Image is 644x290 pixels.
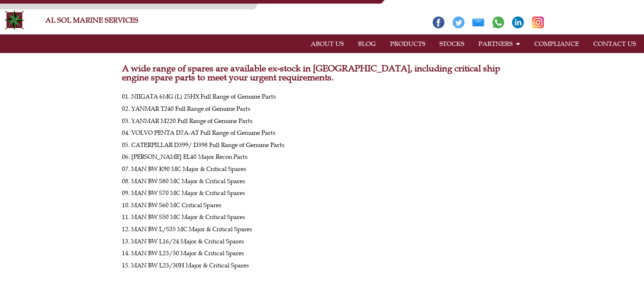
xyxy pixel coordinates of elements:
[351,35,383,52] a: BLOG
[122,239,522,244] p: 13. MAN BW L16/24 Major & Critical Spares
[122,106,522,111] p: 02. YANMAR T240 Full Range of Genuine Parts
[122,64,522,82] h2: A wide range of spares are available ex-stock in [GEOGRAPHIC_DATA], including critical ship engin...
[122,119,522,124] p: 03. YANMAR M220 Full Range of Genuine Parts
[122,251,522,256] p: 14. MAN BW L23/30 Major & Critical Spares
[122,263,522,268] p: 15. MAN BW L23/30H Major & Critical Spares
[122,227,522,232] p: 12. MAN BW L/S35 MC Major & Critical Spares
[122,215,522,220] p: 11. MAN BW S50 MC Major & Critical Spares
[527,35,586,52] a: COMPLIANCE
[122,94,522,99] p: 01. NIIGATA 6MG (L) 25HX Full Range of Genuine Parts
[471,35,527,52] a: PARTNERS
[122,191,522,196] p: 09. MAN BW S70 MC Major & Critical Spares
[304,35,351,52] a: ABOUT US
[122,154,522,160] p: 06. [PERSON_NAME] EL40 Major Recon Parts
[4,9,25,31] img: Alsolmarine-logo
[122,203,522,208] p: 10. MAN BW S60 MC Critical Spares
[432,35,471,52] a: STOCKS
[122,130,522,136] p: 04. VOLVO PENTA D7A-AT Full Range of Genuine Parts
[122,179,522,184] p: 08. MAN BW S80 MC Major & Critical Spares
[122,167,522,172] p: 07. MAN BW K90 MC Major & Critical Spares
[45,16,138,24] a: AL SOL MARINE SERVICES
[383,35,432,52] a: PRODUCTS
[586,35,643,52] a: CONTACT US
[122,143,522,148] p: 05. CATERPILLAR D399/ D398 Full Range of Genuine Parts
